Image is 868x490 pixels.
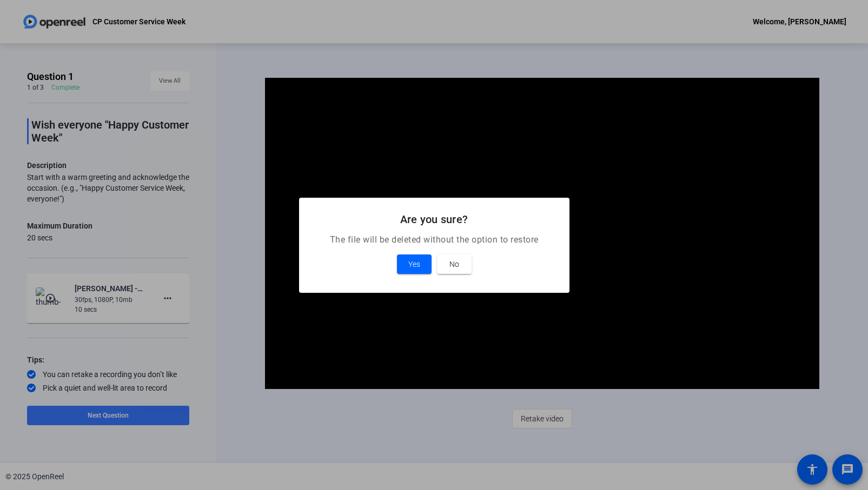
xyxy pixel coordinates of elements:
[312,233,556,246] p: The file will be deleted without the option to restore
[397,254,432,274] button: Yes
[449,258,459,271] span: No
[408,258,420,271] span: Yes
[437,254,472,274] button: No
[312,211,556,228] h2: Are you sure?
